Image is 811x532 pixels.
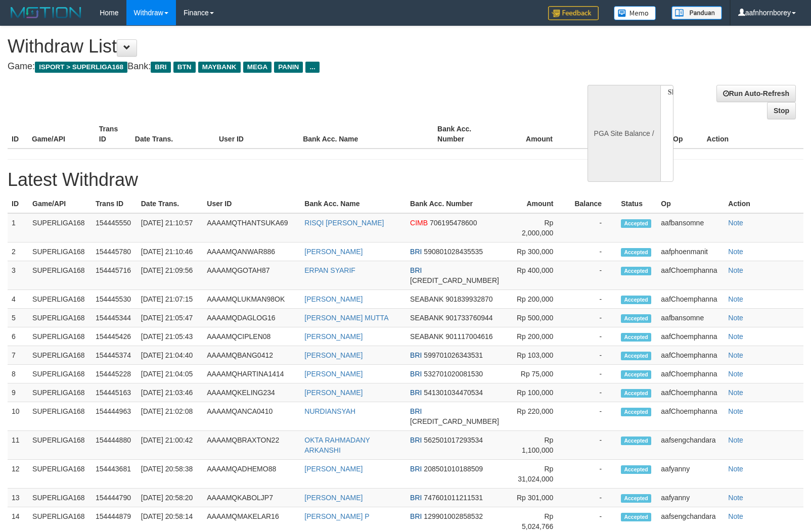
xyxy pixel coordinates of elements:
[507,383,568,402] td: Rp 100,000
[8,36,530,57] h1: Withdraw List
[507,261,568,290] td: Rp 400,000
[728,314,743,322] a: Note
[507,431,568,460] td: Rp 1,100,000
[728,407,743,415] a: Note
[137,383,203,402] td: [DATE] 21:03:46
[92,402,137,431] td: 154444963
[8,195,28,213] th: ID
[724,195,803,213] th: Action
[92,431,137,460] td: 154444880
[304,407,355,415] a: NURDIANSYAH
[621,408,651,416] span: Accepted
[424,351,483,359] span: 599701026343531
[8,290,28,309] td: 4
[203,309,300,327] td: AAAAMQDAGLOG16
[568,489,617,507] td: -
[728,465,743,473] a: Note
[203,460,300,489] td: AAAAMQADHEMO88
[621,314,651,323] span: Accepted
[92,243,137,261] td: 154445780
[410,314,443,322] span: SEABANK
[8,383,28,402] td: 9
[203,213,300,243] td: AAAAMQTHANTSUKA69
[430,219,477,227] span: 706195478600
[424,370,483,378] span: 532701020081530
[203,243,300,261] td: AAAAMQANWAR886
[137,489,203,507] td: [DATE] 20:58:20
[8,431,28,460] td: 11
[621,248,651,257] span: Accepted
[445,332,492,341] span: 901117004616
[568,195,617,213] th: Balance
[137,460,203,489] td: [DATE] 20:58:38
[137,327,203,346] td: [DATE] 21:05:43
[92,195,137,213] th: Trans ID
[95,120,131,149] th: Trans ID
[28,431,92,460] td: SUPERLIGA168
[137,402,203,431] td: [DATE] 21:02:08
[8,261,28,290] td: 3
[728,266,743,274] a: Note
[410,351,422,359] span: BRI
[657,402,724,431] td: aafChoemphanna
[657,383,724,402] td: aafChoemphanna
[304,314,388,322] a: [PERSON_NAME] MUTTA
[173,62,196,73] span: BTN
[703,120,803,149] th: Action
[568,120,629,149] th: Balance
[621,267,651,275] span: Accepted
[28,243,92,261] td: SUPERLIGA168
[92,261,137,290] td: 154445716
[671,6,722,20] img: panduan.png
[507,402,568,431] td: Rp 220,000
[8,327,28,346] td: 6
[410,266,422,274] span: BRI
[137,261,203,290] td: [DATE] 21:09:56
[568,346,617,365] td: -
[137,365,203,383] td: [DATE] 21:04:05
[215,120,299,149] th: User ID
[305,62,319,73] span: ...
[8,5,84,20] img: MOTION_logo.png
[568,383,617,402] td: -
[304,465,363,473] a: [PERSON_NAME]
[28,120,95,149] th: Game/API
[424,465,483,473] span: 208501010188509
[410,276,499,284] span: [CREDIT_CARD_NUMBER]
[657,431,724,460] td: aafsengchandara
[728,295,743,303] a: Note
[410,417,499,425] span: [CREDIT_CARD_NUMBER]
[410,494,422,502] span: BRI
[28,383,92,402] td: SUPERLIGA168
[243,62,272,73] span: MEGA
[8,62,530,72] h4: Game: Bank:
[657,309,724,327] td: aafbansomne
[621,296,651,304] span: Accepted
[621,437,651,445] span: Accepted
[28,327,92,346] td: SUPERLIGA168
[410,389,422,397] span: BRI
[137,309,203,327] td: [DATE] 21:05:47
[728,219,743,227] a: Note
[410,465,422,473] span: BRI
[92,213,137,243] td: 154445550
[657,290,724,309] td: aafChoemphanna
[92,365,137,383] td: 154445228
[8,365,28,383] td: 8
[657,213,724,243] td: aafbansomne
[657,489,724,507] td: aafyanny
[304,266,355,274] a: ERPAN SYARIF
[433,120,501,149] th: Bank Acc. Number
[548,6,599,20] img: Feedback.jpg
[137,290,203,309] td: [DATE] 21:07:15
[507,327,568,346] td: Rp 200,000
[617,195,657,213] th: Status
[424,389,483,397] span: 541301034470534
[410,332,443,341] span: SEABANK
[304,389,363,397] a: [PERSON_NAME]
[614,6,656,20] img: Button%20Memo.svg
[424,512,483,520] span: 129901002858532
[28,309,92,327] td: SUPERLIGA168
[410,512,422,520] span: BRI
[621,513,651,521] span: Accepted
